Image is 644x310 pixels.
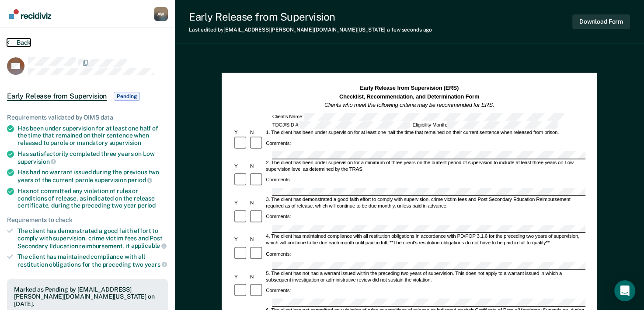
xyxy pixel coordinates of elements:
div: Marked as Pending by [EMAIL_ADDRESS][PERSON_NAME][DOMAIN_NAME][US_STATE] on [DATE]. [14,286,161,308]
div: Y [233,129,249,135]
button: Back [7,39,31,46]
em: Clients who meet the following criteria may be recommended for ERS. [324,102,494,108]
div: TDCJ/SID #: [271,121,411,129]
div: Y [233,200,249,206]
span: period [138,202,156,209]
div: 3. The client has demonstrated a good faith effort to comply with supervision, crime victim fees ... [265,197,586,209]
div: N [249,200,265,206]
div: Client's Name: [271,113,565,120]
div: N [249,163,265,169]
span: supervision [109,139,141,146]
div: A W [154,7,168,21]
div: Requirements validated by OIMS data [7,114,168,121]
div: Comments: [265,214,292,220]
div: The client has maintained compliance with all restitution obligations for the preceding two [17,253,168,268]
div: 2. The client has been under supervision for a minimum of three years on the current period of su... [265,160,586,173]
img: Recidiviz [9,9,51,19]
div: Early Release from Supervision [189,11,432,23]
button: Download Form [572,14,630,29]
button: Profile dropdown button [154,7,168,21]
strong: Checklist, Recommendation, and Determination Form [339,93,479,99]
div: Has been under supervision for at least one half of the time that remained on their sentence when... [17,125,168,147]
div: 5. The client has not had a warrant issued within the preceding two years of supervision. This do... [265,271,586,283]
div: Comments: [265,140,292,146]
div: Has satisfactorily completed three years on Low [17,150,168,165]
div: Has had no warrant issued during the previous two years of the current parole supervision [17,169,168,183]
div: Y [233,237,249,243]
div: Open Intercom Messenger [614,280,635,301]
div: Comments: [265,177,292,183]
div: Comments: [265,288,292,294]
strong: Early Release from Supervision (ERS) [360,85,459,91]
div: Y [233,163,249,169]
span: Pending [114,92,140,101]
span: Early Release from Supervision [7,92,107,101]
span: supervision [17,158,56,165]
div: N [249,129,265,135]
span: a few seconds ago [387,27,432,33]
span: period [128,176,152,183]
div: 1. The client has been under supervision for at least one-half the time that remained on their cu... [265,129,586,135]
div: The client has demonstrated a good faith effort to comply with supervision, crime victim fees and... [17,227,168,250]
div: N [249,237,265,243]
div: Y [233,274,249,280]
div: 4. The client has maintained compliance with all restitution obligations in accordance with PD/PO... [265,234,586,247]
div: N [249,274,265,280]
div: Comments: [265,251,292,257]
div: Last edited by [EMAIL_ADDRESS][PERSON_NAME][DOMAIN_NAME][US_STATE] [189,27,432,33]
div: Eligibility Month: [411,121,559,129]
div: Requirements to check [7,216,168,224]
div: Has not committed any violation of rules or conditions of release, as indicated on the release ce... [17,187,168,209]
span: years [145,261,167,268]
span: applicable [131,242,167,249]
